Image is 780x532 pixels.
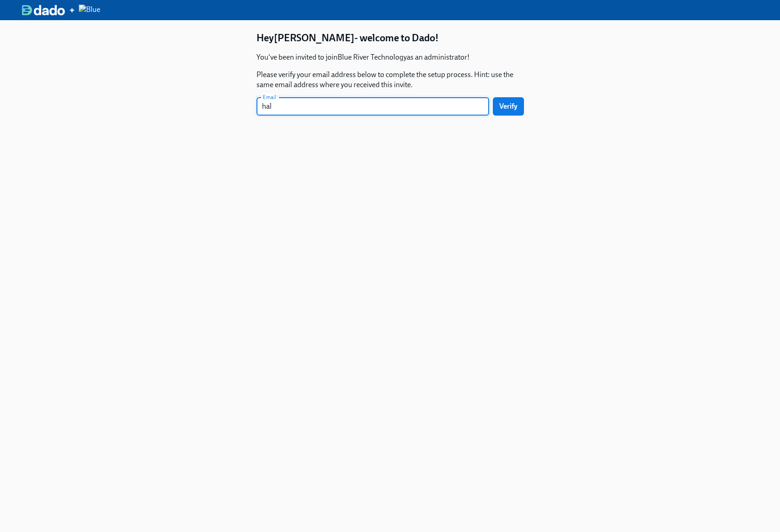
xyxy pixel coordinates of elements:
button: Verify [493,97,524,116]
img: Blue River Technology [79,5,115,16]
img: dado [22,5,65,16]
span: Verify [499,102,518,111]
div: + [69,5,75,16]
p: Please verify your email address below to complete the setup process. Hint: use the same email ad... [256,70,524,90]
h4: Hey [PERSON_NAME] - welcome to Dado! [256,31,524,45]
p: You've been invited to join Blue River Technology as an administrator! [256,52,524,62]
